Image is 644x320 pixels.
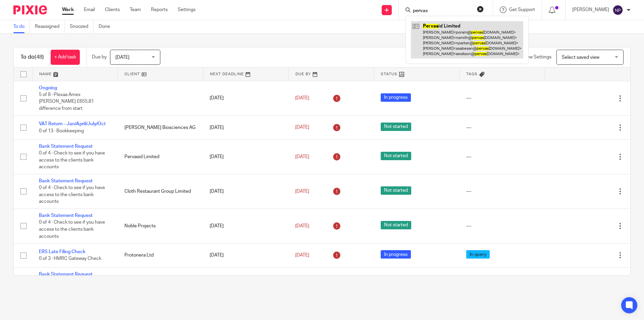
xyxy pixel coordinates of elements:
span: 0 of 4 · Check to see if you have access to the clients bank accounts [39,186,105,204]
span: Not started [381,186,411,195]
a: VAT Return - Jan/April/July/Oct [39,122,106,126]
span: (48) [35,54,44,60]
span: 0 of 13 · Bookkeeping [39,129,84,133]
a: Done [99,20,115,33]
button: Clear [477,6,484,12]
span: Select saved view [562,55,599,60]
a: Bank Statement Request [39,272,93,277]
span: [DATE] [295,125,309,130]
td: [DATE] [203,209,288,243]
td: [DATE] [203,243,288,267]
a: + Add task [51,50,80,65]
span: [DATE] [295,224,309,228]
td: [DATE] [203,116,288,139]
span: [DATE] [115,55,129,60]
span: Not started [381,152,411,160]
div: --- [466,124,538,131]
a: Email [84,6,95,13]
span: In progress [381,93,411,102]
a: Ongoing [39,86,57,90]
span: [DATE] [295,253,309,258]
span: Not started [381,123,411,131]
span: 0 of 3 · HMRC Gateway Check [39,256,101,261]
span: 0 of 4 · Check to see if you have access to the clients bank accounts [39,151,105,170]
td: [DATE] [203,139,288,174]
td: Pervasid Limited [118,139,203,174]
span: 5 of 8 · Plexaa Amex [PERSON_NAME] £655.81 difference from start [39,92,94,111]
div: --- [466,95,538,101]
a: Snoozed [70,20,94,33]
td: Noble Projects [118,209,203,243]
td: Cloth Restaurant Group Limited [118,174,203,209]
span: Not started [381,221,411,229]
a: To do [13,20,30,33]
span: [DATE] [295,189,309,194]
a: Bank Statement Request [39,213,93,218]
td: [PERSON_NAME] Biosciences AG [118,116,203,139]
td: YourBusinessNumber Limited [118,267,203,302]
span: [DATE] [295,96,309,100]
span: Get Support [509,7,535,12]
div: --- [466,223,538,229]
a: ERS Late Filing Check [39,249,86,254]
div: --- [466,188,538,195]
div: --- [466,153,538,160]
span: 0 of 4 · Check to see if you have access to the clients bank accounts [39,220,105,239]
img: svg%3E [612,5,623,15]
span: In progress [381,250,411,259]
input: Search [412,8,473,14]
a: Clients [105,6,120,13]
p: Due by [92,54,107,60]
span: [DATE] [295,154,309,159]
a: Team [130,6,141,13]
a: Reports [151,6,168,13]
td: [DATE] [203,174,288,209]
a: Bank Statement Request [39,179,93,183]
a: Bank Statement Request [39,144,93,149]
p: [PERSON_NAME] [572,6,609,13]
td: Protonera Ltd [118,243,203,267]
span: View Settings [523,55,551,59]
a: Settings [178,6,196,13]
span: Tags [466,72,478,76]
a: Work [62,6,74,13]
span: In query [466,250,490,259]
img: Pixie [13,5,47,14]
td: [DATE] [203,267,288,302]
a: Reassigned [35,20,65,33]
td: [DATE] [203,81,288,116]
h1: To do [20,54,44,61]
